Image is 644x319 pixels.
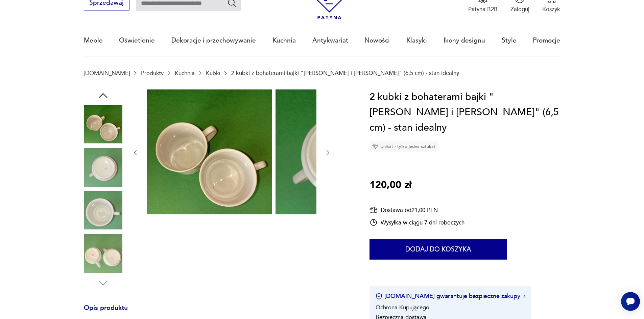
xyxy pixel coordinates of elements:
img: Ikona strzałki w prawo [523,295,525,298]
p: 2 kubki z bohaterami bajki "[PERSON_NAME] i [PERSON_NAME]" (6,5 cm) - stan idealny [231,70,459,76]
a: Kuchnia [272,25,296,56]
p: Koszyk [542,5,560,13]
a: Klasyki [406,25,427,56]
a: Dekoracje i przechowywanie [171,25,256,56]
li: Ochrona Kupującego [376,303,429,311]
img: Ikona diamentu [372,143,378,150]
button: Dodaj do koszyka [369,239,507,260]
a: Sprzedawaj [84,1,129,6]
a: Kubki [206,70,220,76]
img: Ikona certyfikatu [376,293,382,300]
iframe: Smartsupp widget button [621,292,640,311]
a: Style [502,25,517,56]
h1: 2 kubki z bohaterami bajki "[PERSON_NAME] i [PERSON_NAME]" (6,5 cm) - stan idealny [369,89,560,136]
a: Oświetlenie [119,25,155,56]
a: Promocje [533,25,560,56]
div: Unikat - tylko jedna sztuka! [369,141,438,152]
img: Zdjęcie produktu 2 kubki z bohaterami bajki "Jacek i Agatka" (6,5 cm) - stan idealny [84,191,122,230]
img: Ikona dostawy [369,206,378,214]
a: Ikony designu [444,25,485,56]
img: Zdjęcie produktu 2 kubki z bohaterami bajki "Jacek i Agatka" (6,5 cm) - stan idealny [84,234,122,272]
img: Zdjęcie produktu 2 kubki z bohaterami bajki "Jacek i Agatka" (6,5 cm) - stan idealny [84,105,122,143]
h3: Opis produktu [84,305,350,319]
div: Dostawa od 21,00 PLN [369,206,464,214]
p: Patyna B2B [468,5,498,13]
a: Kuchnia [175,70,195,76]
img: Zdjęcie produktu 2 kubki z bohaterami bajki "Jacek i Agatka" (6,5 cm) - stan idealny [84,148,122,186]
p: Zaloguj [510,5,529,13]
a: Meble [84,25,103,56]
button: [DOMAIN_NAME] gwarantuje bezpieczne zakupy [376,292,525,300]
a: Antykwariat [312,25,348,56]
div: Wysyłka w ciągu 7 dni roboczych [369,218,464,227]
a: [DOMAIN_NAME] [84,70,130,76]
p: 120,00 zł [369,178,411,193]
img: Zdjęcie produktu 2 kubki z bohaterami bajki "Jacek i Agatka" (6,5 cm) - stan idealny [276,89,401,214]
a: Nowości [364,25,390,56]
img: Zdjęcie produktu 2 kubki z bohaterami bajki "Jacek i Agatka" (6,5 cm) - stan idealny [147,89,272,214]
a: Produkty [141,70,164,76]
